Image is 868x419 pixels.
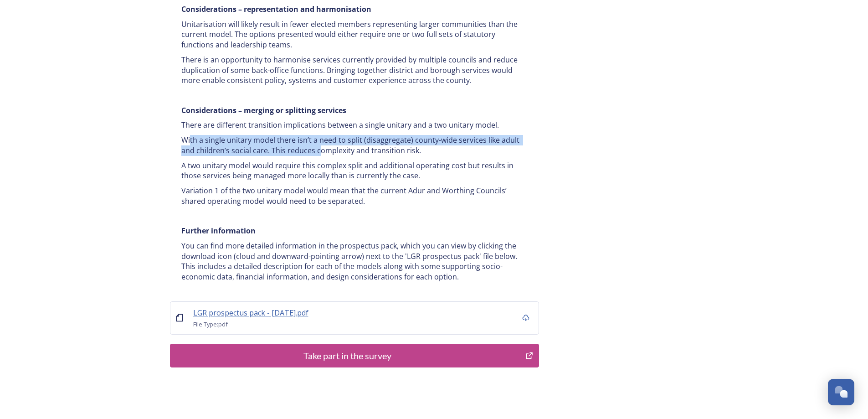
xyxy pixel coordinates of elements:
[193,307,308,318] a: LGR prospectus pack - [DATE].pdf
[828,379,854,405] button: Open Chat
[181,226,256,236] strong: Further information
[181,186,528,206] p: Variation 1 of the two unitary model would mean that the current Adur and Worthing Councils’ shar...
[193,320,228,328] span: File Type: pdf
[181,19,528,50] p: Unitarisation will likely result in fewer elected members representing larger communities than th...
[175,349,521,362] div: Take part in the survey
[170,344,539,367] button: Take part in the survey
[193,308,308,318] span: LGR prospectus pack - [DATE].pdf
[181,105,346,115] strong: Considerations – merging or splitting services
[181,4,371,14] strong: Considerations – representation and harmonisation
[181,120,528,130] p: There are different transition implications between a single unitary and a two unitary model.
[181,160,528,181] p: A two unitary model would require this complex split and additional operating cost but results in...
[181,135,528,155] p: With a single unitary model there isn’t a need to split (disaggregate) county-wide services like ...
[181,55,528,86] p: There is an opportunity to harmonise services currently provided by multiple councils and reduce ...
[181,241,528,282] p: You can find more detailed information in the prospectus pack, which you can view by clicking the...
